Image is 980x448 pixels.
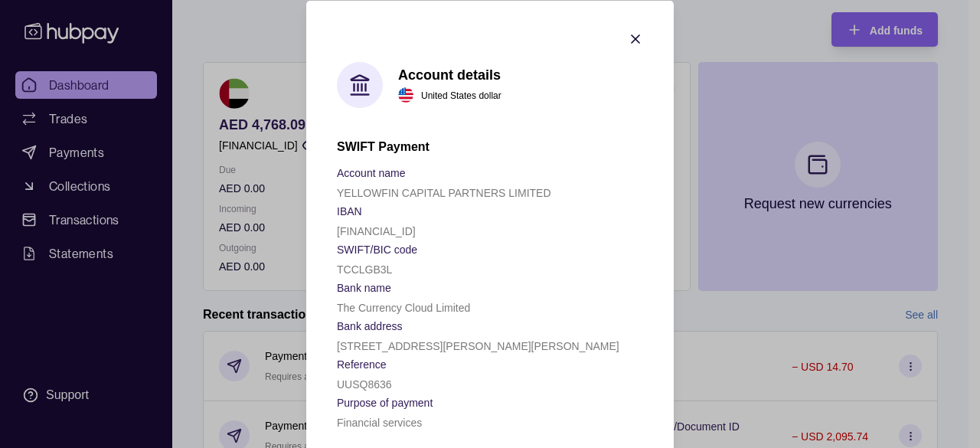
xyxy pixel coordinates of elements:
[337,339,619,352] p: [STREET_ADDRESS][PERSON_NAME][PERSON_NAME]
[337,186,551,198] p: YELLOWFIN CAPITAL PARTNERS LIMITED
[337,301,470,313] p: The Currency Cloud Limited
[337,204,362,217] p: IBAN
[421,87,501,103] p: United States dollar
[337,396,433,408] p: Purpose of payment
[337,263,392,275] p: TCCLGB3L
[337,224,416,237] p: [FINANCIAL_ID]
[337,416,422,428] p: Financial services
[337,243,417,255] p: SWIFT/BIC code
[337,378,392,390] p: UUSQ8636
[337,281,391,293] p: Bank name
[337,138,643,155] h2: SWIFT Payment
[337,166,406,178] p: Account name
[337,358,387,370] p: Reference
[398,66,501,83] h1: Account details
[398,87,413,103] img: us
[337,319,403,332] p: Bank address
